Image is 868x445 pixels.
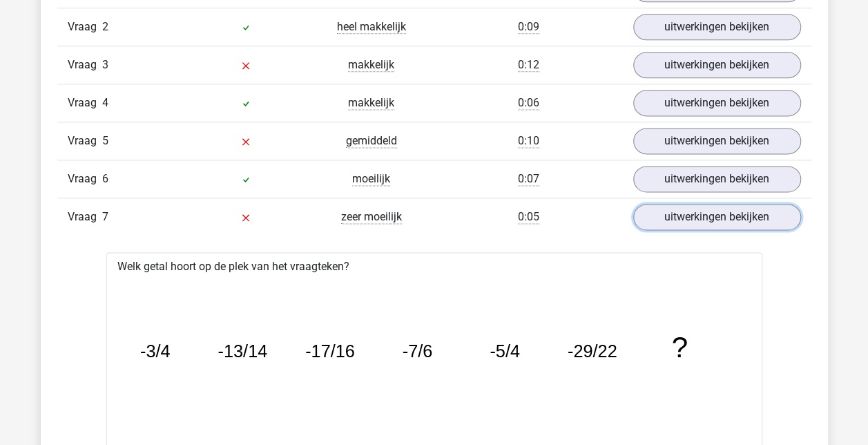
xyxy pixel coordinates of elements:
span: Vraag [68,171,102,187]
span: Vraag [68,57,102,73]
tspan: ? [671,331,687,363]
span: 0:10 [518,134,539,148]
span: 6 [102,172,108,185]
span: 3 [102,58,108,71]
span: gemiddeld [346,134,397,148]
span: 0:07 [518,172,539,186]
tspan: -7/6 [402,341,432,361]
span: Vraag [68,19,102,35]
tspan: -29/22 [567,341,617,361]
tspan: -13/14 [218,341,267,361]
a: uitwerkingen bekijken [633,166,801,192]
span: 0:12 [518,58,539,72]
a: uitwerkingen bekijken [633,14,801,40]
tspan: -17/16 [305,341,355,361]
span: heel makkelijk [337,20,406,34]
span: Vraag [68,95,102,111]
a: uitwerkingen bekijken [633,204,801,230]
tspan: -3/4 [139,341,170,361]
span: zeer moeilijk [341,210,402,224]
span: 7 [102,210,108,223]
span: 5 [102,134,108,147]
span: Vraag [68,209,102,225]
span: 4 [102,96,108,109]
a: uitwerkingen bekijken [633,90,801,116]
span: 0:06 [518,96,539,110]
span: 0:09 [518,20,539,34]
span: 2 [102,20,108,33]
span: moeilijk [352,172,390,186]
a: uitwerkingen bekijken [633,128,801,154]
a: uitwerkingen bekijken [633,52,801,78]
tspan: -5/4 [490,341,520,361]
span: 0:05 [518,210,539,224]
span: makkelijk [348,58,394,72]
span: makkelijk [348,96,394,110]
span: Vraag [68,133,102,149]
